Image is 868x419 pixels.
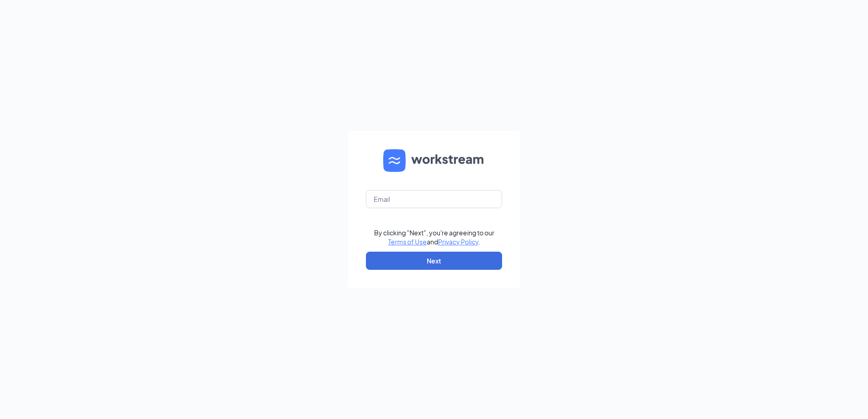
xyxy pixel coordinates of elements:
button: Next [366,252,502,270]
a: Privacy Policy [438,238,478,246]
a: Terms of Use [388,238,427,246]
img: WS logo and Workstream text [383,149,485,172]
div: By clicking "Next", you're agreeing to our and . [374,228,494,246]
input: Email [366,190,502,208]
